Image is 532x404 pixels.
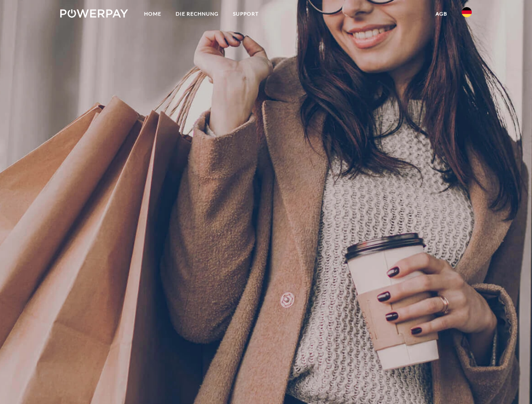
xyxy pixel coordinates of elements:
[168,6,226,21] a: DIE RECHNUNG
[428,6,454,21] a: agb
[60,9,128,18] img: logo-powerpay-white.svg
[137,6,168,21] a: Home
[462,7,472,17] img: de
[226,6,266,21] a: SUPPORT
